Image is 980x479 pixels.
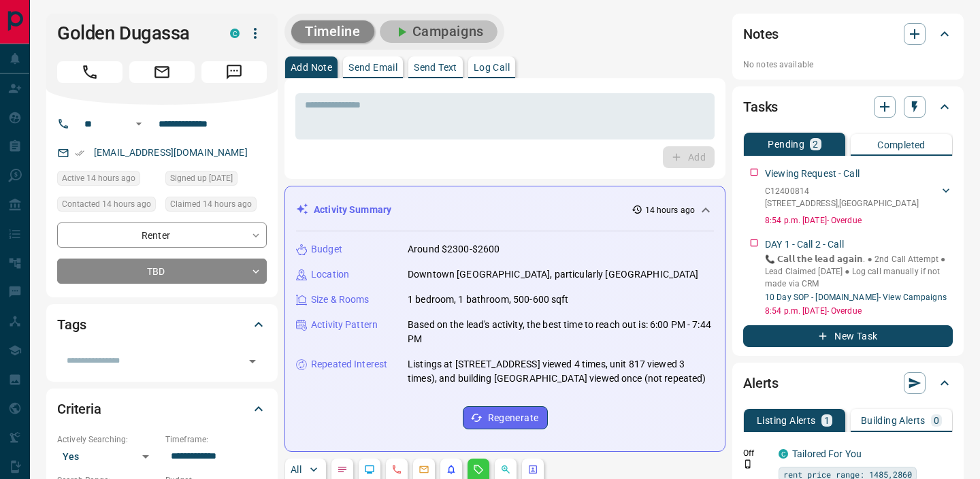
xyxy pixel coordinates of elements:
[165,171,267,190] div: Sat Apr 01 2023
[165,433,267,446] p: Timeframe:
[779,449,788,459] div: condos.ca
[408,267,699,282] p: Downtown [GEOGRAPHIC_DATA], particularly [GEOGRAPHIC_DATA]
[57,61,122,83] span: Call
[57,393,267,425] div: Criteria
[57,314,86,335] h2: Tags
[419,464,429,475] svg: Emails
[94,147,248,158] a: [EMAIL_ADDRESS][DOMAIN_NAME]
[824,416,830,425] p: 1
[765,197,919,210] p: [STREET_ADDRESS] , [GEOGRAPHIC_DATA]
[57,197,159,216] div: Fri Sep 12 2025
[765,253,953,290] p: 📞 𝗖𝗮𝗹𝗹 𝘁𝗵𝗲 𝗹𝗲𝗮𝗱 𝗮𝗴𝗮𝗶𝗻. ● 2nd Call Attempt ● Lead Claimed [DATE] ‎● Log call manually if not made ...
[414,63,457,72] p: Send Text
[348,63,397,72] p: Send Email
[934,416,939,425] p: 0
[337,464,348,475] svg: Notes
[57,398,101,420] h2: Criteria
[813,139,818,149] p: 2
[57,222,267,248] div: Renter
[765,214,953,227] p: 8:54 p.m. [DATE] - Overdue
[408,293,569,307] p: 1 bedroom, 1 bathroom, 500-600 sqft
[861,416,926,425] p: Building Alerts
[170,171,233,185] span: Signed up [DATE]
[877,140,926,150] p: Completed
[408,357,714,386] p: Listings at [STREET_ADDRESS] viewed 4 times, unit 817 viewed 3 times), and building [GEOGRAPHIC_D...
[314,203,391,217] p: Activity Summary
[743,23,779,45] h2: Notes
[291,465,301,474] p: All
[743,372,779,394] h2: Alerts
[296,197,714,222] div: Activity Summary14 hours ago
[743,367,953,399] div: Alerts
[380,20,497,43] button: Campaigns
[311,357,387,371] p: Repeated Interest
[311,293,370,307] p: Size & Rooms
[131,116,147,132] button: Open
[743,459,753,469] svg: Push Notification Only
[364,464,375,475] svg: Lead Browsing Activity
[57,446,159,467] div: Yes
[408,242,500,257] p: Around $2300-$2600
[62,197,151,211] span: Contacted 14 hours ago
[792,448,862,459] a: Tailored For You
[645,204,695,216] p: 14 hours ago
[62,171,135,185] span: Active 14 hours ago
[765,167,860,181] p: Viewing Request - Call
[743,447,770,459] p: Off
[57,259,267,284] div: TBD
[446,464,457,475] svg: Listing Alerts
[474,63,510,72] p: Log Call
[527,464,538,475] svg: Agent Actions
[170,197,252,211] span: Claimed 14 hours ago
[765,293,947,302] a: 10 Day SOP - [DOMAIN_NAME]- View Campaigns
[765,237,844,252] p: DAY 1 - Call 2 - Call
[743,325,953,347] button: New Task
[243,352,262,371] button: Open
[743,18,953,50] div: Notes
[57,22,210,44] h1: Golden Dugassa
[291,20,374,43] button: Timeline
[768,139,804,149] p: Pending
[757,416,816,425] p: Listing Alerts
[391,464,402,475] svg: Calls
[743,59,953,71] p: No notes available
[291,63,332,72] p: Add Note
[201,61,267,83] span: Message
[473,464,484,475] svg: Requests
[765,182,953,212] div: C12400814[STREET_ADDRESS],[GEOGRAPHIC_DATA]
[311,318,378,332] p: Activity Pattern
[743,96,778,118] h2: Tasks
[765,185,919,197] p: C12400814
[165,197,267,216] div: Fri Sep 12 2025
[408,318,714,346] p: Based on the lead's activity, the best time to reach out is: 6:00 PM - 7:44 PM
[129,61,195,83] span: Email
[311,242,342,257] p: Budget
[743,90,953,123] div: Tasks
[463,406,548,429] button: Regenerate
[57,308,267,341] div: Tags
[57,433,159,446] p: Actively Searching:
[57,171,159,190] div: Fri Sep 12 2025
[75,148,84,158] svg: Email Verified
[230,29,240,38] div: condos.ca
[765,305,953,317] p: 8:54 p.m. [DATE] - Overdue
[311,267,349,282] p: Location
[500,464,511,475] svg: Opportunities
